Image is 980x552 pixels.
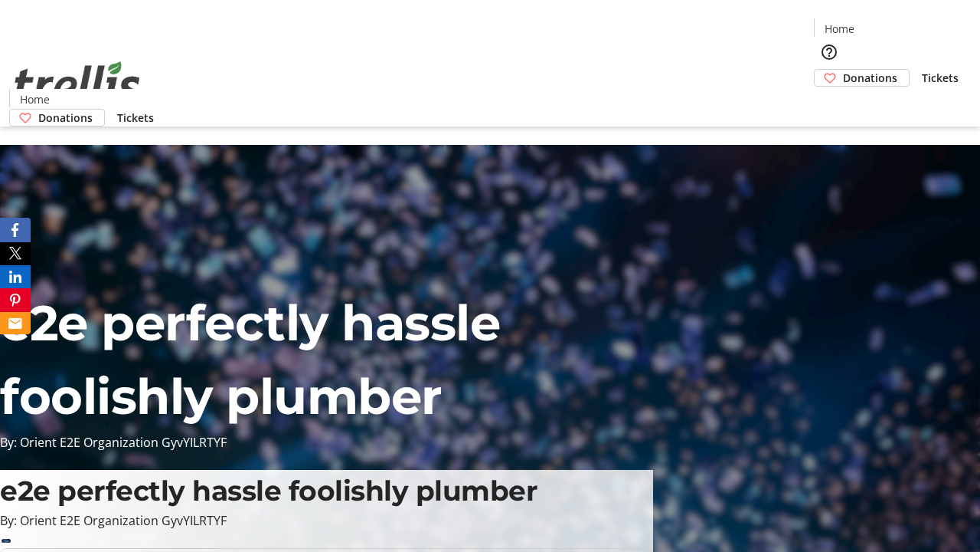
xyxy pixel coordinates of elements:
a: Donations [9,109,105,127]
button: Cart [814,87,844,117]
a: Donations [814,69,910,87]
span: Home [825,21,854,37]
a: Tickets [105,110,166,126]
span: Tickets [117,110,154,126]
span: Home [20,91,50,107]
span: Donations [843,70,897,86]
a: Home [10,91,59,107]
span: Donations [38,110,93,126]
a: Tickets [910,70,971,86]
span: Tickets [922,70,959,86]
img: Orient E2E Organization GyvYILRTYF's Logo [9,44,145,121]
button: Help [814,37,844,67]
a: Home [815,21,864,37]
